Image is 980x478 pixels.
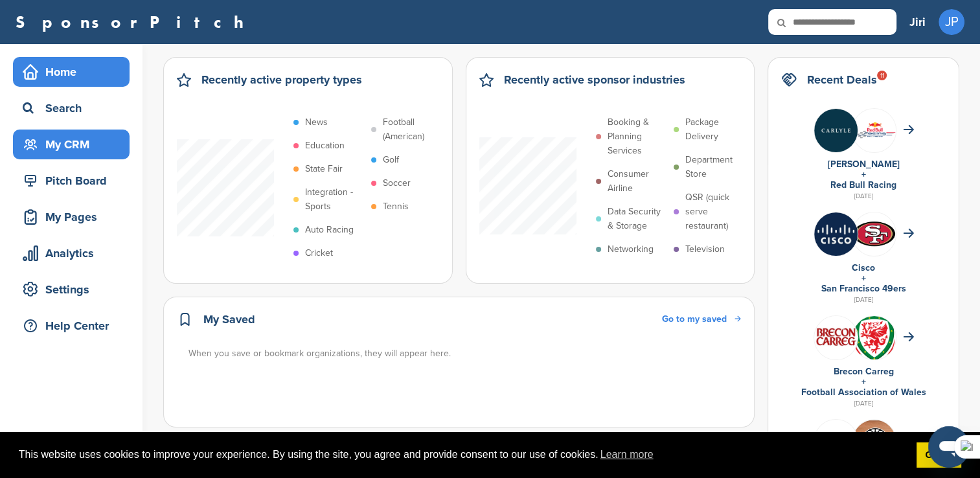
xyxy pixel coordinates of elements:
[807,71,877,89] h2: Recent Deals
[383,176,411,190] p: Soccer
[13,93,130,123] a: Search
[928,426,970,468] iframe: Tlačítko pro spuštění okna posílání zpráv
[781,398,946,409] div: [DATE]
[608,242,654,256] p: Networking
[19,60,130,84] div: Home
[939,9,964,35] span: JP
[305,223,354,237] p: Auto Racing
[13,130,130,159] a: My CRM
[188,347,742,361] div: When you save or bookmark organizations, they will appear here.
[685,242,725,256] p: Television
[781,294,946,306] div: [DATE]
[685,153,745,181] p: Department Store
[662,312,741,326] a: Go to my saved
[834,366,894,377] a: Brecon Carreg
[203,310,255,328] h2: My Saved
[852,316,896,366] img: 170px football association of wales logo.svg
[305,162,343,176] p: State Fair
[909,13,926,31] h3: Jiri
[305,139,345,153] p: Education
[13,202,130,232] a: My Pages
[201,71,362,89] h2: Recently active property types
[861,169,866,180] a: +
[383,115,442,144] p: Football (American)
[814,420,858,463] img: L 1bnuap 400x400
[19,169,130,192] div: Pitch Board
[13,166,130,196] a: Pitch Board
[16,14,252,30] a: SponsorPitch
[13,57,130,87] a: Home
[383,153,399,167] p: Golf
[861,376,866,387] a: +
[504,71,685,89] h2: Recently active sponsor industries
[305,115,328,130] p: News
[828,159,900,170] a: [PERSON_NAME]
[662,313,727,324] span: Go to my saved
[685,190,745,233] p: QSR (quick serve restaurant)
[19,242,130,265] div: Analytics
[814,316,858,359] img: Fvoowbej 400x400
[861,273,866,284] a: +
[801,387,926,398] a: Football Association of Wales
[852,420,896,461] img: Cleanshot 2025 09 07 at 20.31.59 2x
[821,283,906,294] a: San Francisco 49ers
[877,71,887,80] div: 11
[19,97,130,120] div: Search
[19,278,130,301] div: Settings
[305,246,333,260] p: Cricket
[13,311,130,341] a: Help Center
[852,221,896,247] img: Data?1415805694
[598,445,655,464] a: learn more about cookies
[685,115,745,144] p: Package Delivery
[383,199,409,214] p: Tennis
[917,442,961,468] a: dismiss cookie message
[814,109,858,152] img: Eowf0nlc 400x400
[13,275,130,304] a: Settings
[830,179,896,190] a: Red Bull Racing
[781,190,946,202] div: [DATE]
[852,262,875,273] a: Cisco
[19,445,906,464] span: This website uses cookies to improve your experience. By using the site, you agree and provide co...
[814,212,858,256] img: Jmyca1yn 400x400
[608,205,667,233] p: Data Security & Storage
[608,167,667,196] p: Consumer Airline
[909,8,926,36] a: Jiri
[13,238,130,268] a: Analytics
[19,133,130,156] div: My CRM
[19,314,130,337] div: Help Center
[19,205,130,229] div: My Pages
[305,185,365,214] p: Integration - Sports
[608,115,667,158] p: Booking & Planning Services
[852,122,896,139] img: Data?1415811735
